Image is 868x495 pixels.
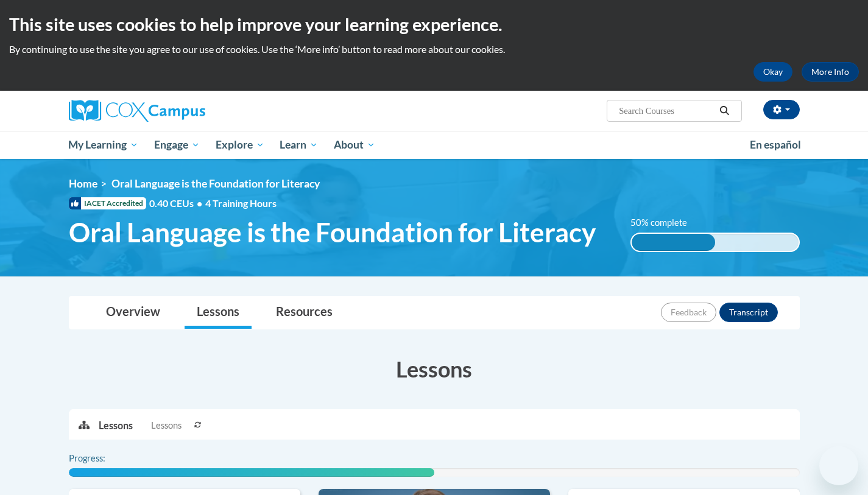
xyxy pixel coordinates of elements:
[69,100,300,122] a: Cox Campus
[280,138,318,152] span: Learn
[750,138,801,151] span: En español
[272,131,326,159] a: Learn
[154,138,200,152] span: Engage
[205,197,277,209] span: 4 Training Hours
[185,297,252,329] a: Lessons
[149,197,205,210] span: 0.40 CEUs
[618,104,715,118] input: Search Courses
[216,138,264,152] span: Explore
[51,131,818,159] div: Main menu
[68,138,138,152] span: My Learning
[719,303,778,322] button: Transcript
[69,177,97,190] a: Home
[632,234,715,251] div: 50% complete
[69,197,146,209] span: IACET Accredited
[61,131,147,159] a: My Learning
[715,104,733,118] button: Search
[763,100,800,119] button: Account Settings
[146,131,208,159] a: Engage
[264,297,345,329] a: Resources
[197,197,202,209] span: •
[151,419,182,432] span: Lessons
[69,100,205,122] img: Cox Campus
[111,177,320,190] span: Oral Language is the Foundation for Literacy
[208,131,272,159] a: Explore
[334,138,375,152] span: About
[69,354,800,384] h3: Lessons
[9,43,859,56] p: By continuing to use the site you agree to our use of cookies. Use the ‘More info’ button to read...
[9,12,859,37] h2: This site uses cookies to help improve your learning experience.
[819,446,858,485] iframe: Button to launch messaging window
[661,303,716,322] button: Feedback
[69,216,596,248] span: Oral Language is the Foundation for Literacy
[326,131,383,159] a: About
[99,419,133,432] p: Lessons
[742,132,809,158] a: En español
[69,452,139,465] label: Progress:
[753,62,792,82] button: Okay
[802,62,859,82] a: More Info
[630,216,700,230] label: 50% complete
[94,297,172,329] a: Overview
